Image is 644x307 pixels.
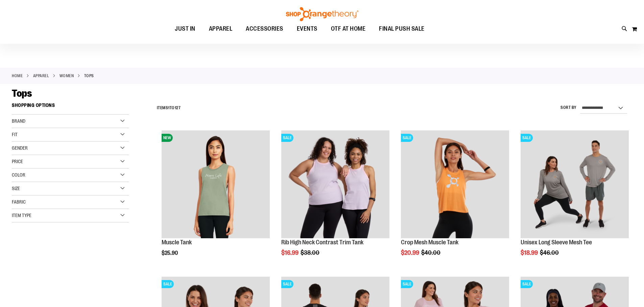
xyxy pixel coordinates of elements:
[521,249,539,256] span: $18.99
[281,134,293,142] span: SALE
[331,21,366,36] span: OTF AT HOME
[12,186,20,191] span: Size
[239,21,290,37] a: ACCESSORIES
[324,21,373,37] a: OTF AT HOME
[540,249,560,256] span: $46.00
[12,213,31,218] span: Item Type
[421,249,442,256] span: $40.00
[162,250,179,256] span: $25.90
[168,21,202,37] a: JUST IN
[281,130,389,238] img: Rib Tank w/ Contrast Binding primary image
[290,21,324,37] a: EVENTS
[401,280,413,288] span: SALE
[202,21,239,36] a: APPAREL
[521,130,629,238] img: Unisex Long Sleeve Mesh Tee primary image
[521,130,629,239] a: Unisex Long Sleeve Mesh Tee primary imageSALE
[162,134,173,142] span: NEW
[401,249,420,256] span: $20.99
[517,127,632,273] div: product
[301,249,320,256] span: $38.00
[162,239,192,246] a: Muscle Tank
[521,134,533,142] span: SALE
[157,103,181,113] h2: Items to
[33,73,49,79] a: APPAREL
[12,73,23,79] a: Home
[278,127,393,273] div: product
[59,73,74,79] a: WOMEN
[401,130,509,239] a: Crop Mesh Muscle Tank primary imageSALE
[379,21,425,36] span: FINAL PUSH SALE
[281,239,363,246] a: Rib High Neck Contrast Trim Tank
[560,105,577,111] label: Sort By
[398,127,512,273] div: product
[12,118,25,124] span: Brand
[521,280,533,288] span: SALE
[12,99,129,115] strong: Shopping Options
[285,7,359,21] img: Shop Orangetheory
[521,239,592,246] a: Unisex Long Sleeve Mesh Tee
[246,21,283,36] span: ACCESSORIES
[281,130,389,239] a: Rib Tank w/ Contrast Binding primary imageSALE
[162,130,270,238] img: Muscle Tank
[162,280,174,288] span: SALE
[12,88,32,99] span: Tops
[401,130,509,238] img: Crop Mesh Muscle Tank primary image
[12,159,23,164] span: Price
[281,280,293,288] span: SALE
[297,21,317,36] span: EVENTS
[209,21,233,36] span: APPAREL
[12,172,25,178] span: Color
[162,130,270,239] a: Muscle TankNEW
[175,105,181,110] span: 127
[12,145,28,151] span: Gender
[12,199,26,205] span: Fabric
[175,21,195,36] span: JUST IN
[401,239,458,246] a: Crop Mesh Muscle Tank
[84,73,94,79] strong: Tops
[12,132,18,137] span: Fit
[281,249,300,256] span: $16.99
[372,21,431,37] a: FINAL PUSH SALE
[158,127,273,273] div: product
[168,105,170,110] span: 1
[401,134,413,142] span: SALE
